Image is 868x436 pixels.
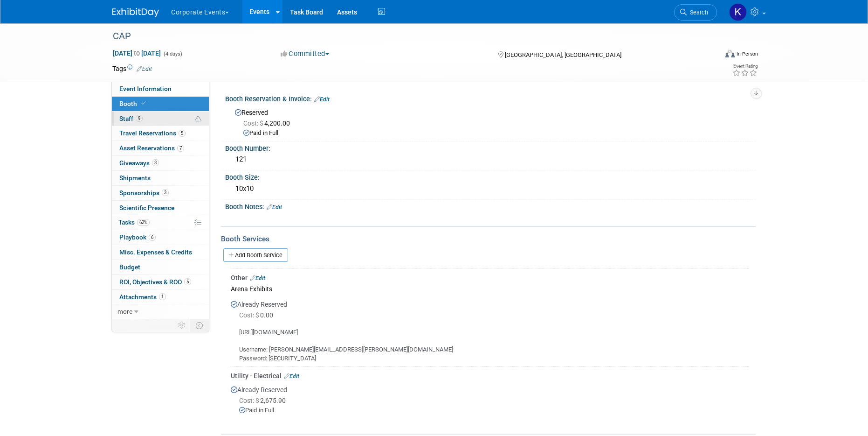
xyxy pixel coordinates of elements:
a: Asset Reservations7 [112,141,209,155]
button: Committed [277,49,333,59]
a: Budget [112,260,209,274]
span: Potential Scheduling Conflict -- at least one attendee is tagged in another overlapping event. [195,115,201,123]
span: Cost: $ [239,397,260,404]
span: Giveaways [119,159,159,167]
a: Edit [137,66,152,72]
span: Budget [119,263,140,271]
div: 121 [232,152,749,167]
span: [DATE] [DATE] [112,49,161,57]
span: 62% [137,219,150,226]
span: Misc. Expenses & Credits [119,248,192,256]
div: Utility - Electrical [231,371,749,380]
div: Paid in Full [239,406,749,415]
a: Booth [112,97,209,111]
span: 2,675.90 [239,397,289,404]
a: Edit [267,204,282,211]
a: Travel Reservations5 [112,126,209,141]
div: Booth Reservation & Invoice: [225,92,756,104]
td: Toggle Event Tabs [190,319,209,331]
a: Sponsorships3 [112,186,209,200]
div: Reserved [232,105,749,138]
a: Edit [314,96,330,103]
span: Playbook [119,233,156,241]
div: Booth Notes: [225,200,756,212]
span: 3 [152,159,159,166]
span: Shipments [119,174,151,182]
span: Tasks [118,218,150,226]
a: Scientific Presence [112,201,209,215]
span: Sponsorships [119,189,169,197]
span: Attachments [119,293,166,301]
td: Personalize Event Tab Strip [174,319,190,331]
div: Event Rating [732,64,758,69]
span: 4,200.00 [243,120,294,127]
span: more [117,308,132,315]
span: Asset Reservations [119,144,184,152]
span: Cost: $ [239,311,260,319]
span: Staff [119,115,143,122]
a: Edit [250,275,265,281]
a: Attachments1 [112,290,209,304]
img: Keirsten Davis [729,3,747,21]
div: Booth Services [221,234,756,244]
span: Event Information [119,85,172,92]
span: Scientific Presence [119,204,174,211]
a: Giveaways3 [112,156,209,170]
img: ExhibitDay [112,8,159,17]
a: Search [674,4,717,21]
td: Tags [112,64,152,73]
a: Playbook6 [112,230,209,245]
div: Booth Number: [225,141,756,153]
img: Format-Inperson.png [725,50,735,57]
span: Travel Reservations [119,129,186,137]
a: ROI, Objectives & ROO5 [112,275,209,289]
div: Booth Size: [225,170,756,182]
span: to [132,49,141,57]
div: Event Format [662,49,758,63]
div: Already Reserved [231,380,749,422]
div: In-Person [736,50,758,57]
span: Search [687,9,708,16]
a: Event Information [112,82,209,96]
span: 0.00 [239,311,277,319]
div: Other [231,273,749,282]
span: 7 [177,145,184,152]
span: 5 [179,130,186,137]
span: 5 [184,278,191,285]
a: Add Booth Service [223,248,288,262]
span: 1 [159,293,166,300]
span: Cost: $ [243,120,264,127]
span: [GEOGRAPHIC_DATA], [GEOGRAPHIC_DATA] [505,51,621,58]
a: Staff9 [112,112,209,126]
i: Booth reservation complete [141,101,146,106]
div: Already Reserved [231,295,749,363]
div: 10x10 [232,182,749,196]
span: 9 [136,115,143,122]
span: (4 days) [163,51,182,57]
a: Tasks62% [112,215,209,230]
div: Paid in Full [243,129,749,138]
a: Shipments [112,171,209,185]
div: CAP [110,28,703,45]
span: Booth [119,100,148,107]
span: ROI, Objectives & ROO [119,278,191,286]
a: Edit [284,373,299,380]
span: 6 [149,234,156,241]
span: 3 [162,189,169,196]
a: Misc. Expenses & Credits [112,245,209,260]
div: [URL][DOMAIN_NAME] Username: [PERSON_NAME][EMAIL_ADDRESS][PERSON_NAME][DOMAIN_NAME] Password: [SE... [231,321,749,363]
div: Arena Exhibits [231,282,749,295]
a: more [112,304,209,319]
